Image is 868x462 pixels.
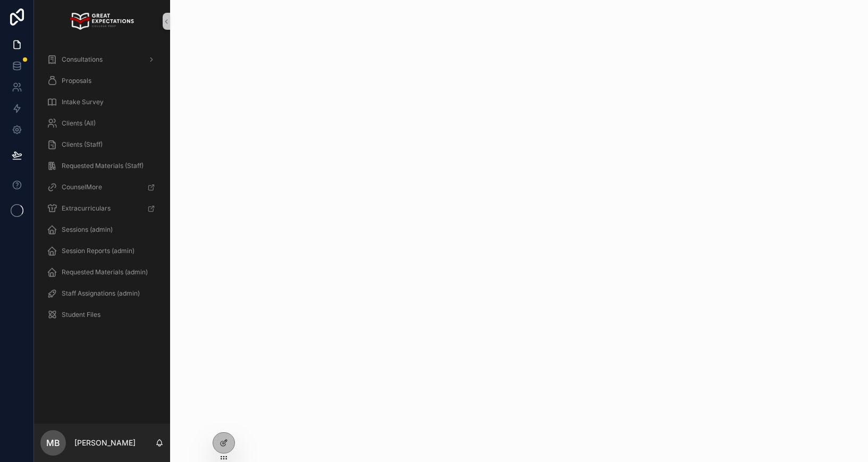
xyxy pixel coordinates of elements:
[40,305,164,324] a: Student Files
[62,225,113,234] span: Sessions (admin)
[34,43,170,338] div: scrollable content
[40,263,164,282] a: Requested Materials (admin)
[40,220,164,239] a: Sessions (admin)
[62,204,111,213] span: Extracurriculars
[62,55,103,64] span: Consultations
[40,178,164,197] a: CounselMore
[70,13,133,30] img: App logo
[40,71,164,90] a: Proposals
[62,310,100,319] span: Student Files
[62,247,134,255] span: Session Reports (admin)
[40,284,164,303] a: Staff Assignations (admin)
[40,199,164,218] a: Extracurriculars
[62,183,102,191] span: CounselMore
[40,241,164,261] a: Session Reports (admin)
[40,93,164,112] a: Intake Survey
[40,114,164,133] a: Clients (All)
[74,438,136,448] p: [PERSON_NAME]
[46,436,60,449] span: MB
[62,289,140,298] span: Staff Assignations (admin)
[62,268,148,276] span: Requested Materials (admin)
[62,98,104,106] span: Intake Survey
[62,140,103,149] span: Clients (Staff)
[62,119,96,128] span: Clients (All)
[62,77,91,85] span: Proposals
[62,162,144,170] span: Requested Materials (Staff)
[40,156,164,175] a: Requested Materials (Staff)
[40,50,164,69] a: Consultations
[40,135,164,154] a: Clients (Staff)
